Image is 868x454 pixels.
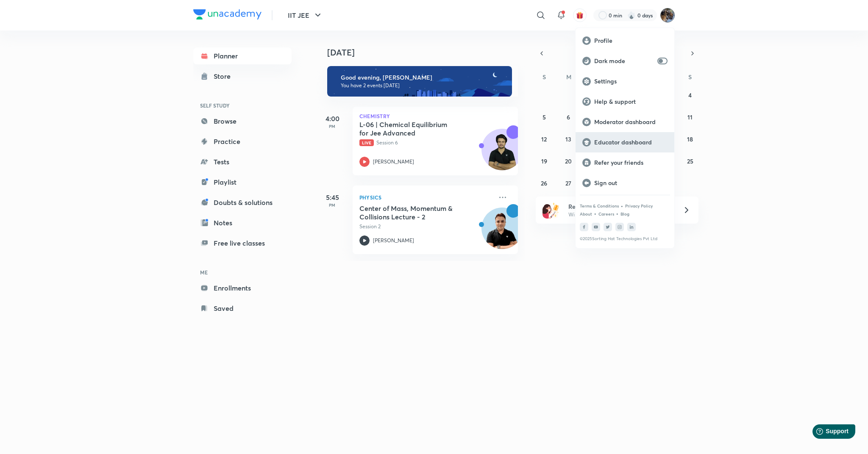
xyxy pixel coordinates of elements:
[594,210,597,217] div: •
[580,211,592,216] a: About
[594,159,668,166] p: Refer your friends
[576,112,674,132] a: Moderator dashboard
[594,179,668,187] p: Sign out
[793,421,859,445] iframe: Help widget launcher
[594,98,668,105] p: Help & support
[580,203,619,208] a: Terms & Conditions
[576,152,674,173] a: Refer your friends
[576,30,674,51] a: Profile
[576,71,674,91] a: Settings
[576,91,674,112] a: Help & support
[594,37,668,44] p: Profile
[594,118,668,126] p: Moderator dashboard
[616,210,619,217] div: •
[620,202,623,210] div: •
[594,57,654,65] p: Dark mode
[576,132,674,152] a: Educator dashboard
[598,211,614,216] a: Careers
[620,211,629,216] a: Blog
[580,236,670,241] p: © 2025 Sorting Hat Technologies Pvt Ltd
[594,138,668,146] p: Educator dashboard
[625,203,653,208] a: Privacy Policy
[594,78,668,85] p: Settings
